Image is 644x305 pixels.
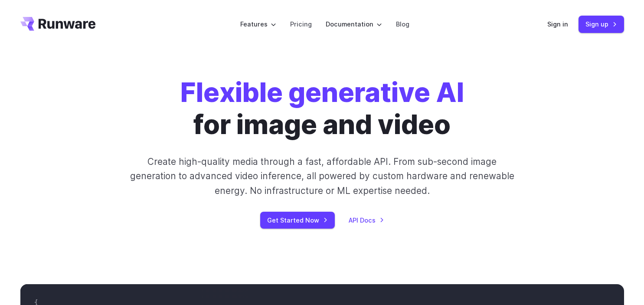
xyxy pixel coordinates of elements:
a: Get Started Now [260,212,335,229]
a: Go to / [20,17,96,31]
a: Sign up [579,16,624,33]
strong: Flexible generative AI [180,76,464,108]
h1: for image and video [180,76,464,141]
a: API Docs [349,215,384,225]
p: Create high-quality media through a fast, affordable API. From sub-second image generation to adv... [129,154,515,198]
label: Documentation [326,19,382,29]
a: Sign in [547,19,568,29]
a: Pricing [290,19,312,29]
a: Blog [396,19,409,29]
label: Features [240,19,276,29]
